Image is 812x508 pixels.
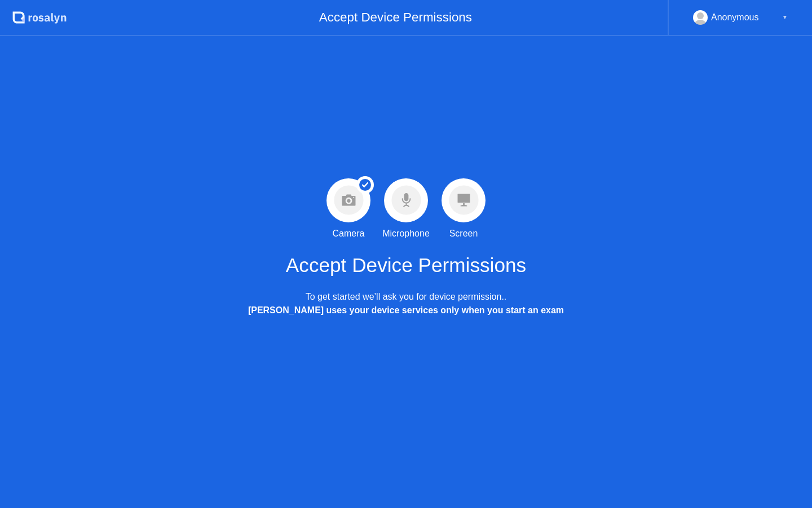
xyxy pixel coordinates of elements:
div: Anonymous [711,10,759,25]
div: To get started we’ll ask you for device permission.. [248,290,564,317]
b: [PERSON_NAME] uses your device services only when you start an exam [248,305,564,315]
div: Camera [333,227,365,240]
div: ▼ [782,10,788,25]
div: Screen [449,227,478,240]
h1: Accept Device Permissions [286,251,526,281]
div: Microphone [382,227,430,240]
